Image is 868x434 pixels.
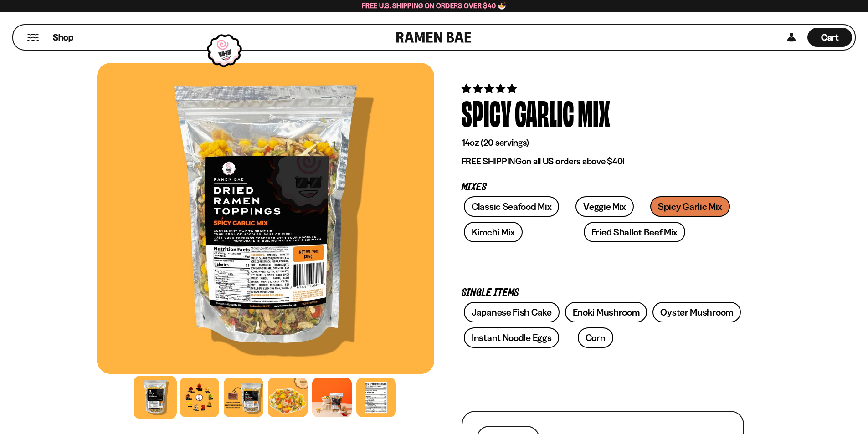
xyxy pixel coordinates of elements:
[584,222,685,242] a: Fried Shallot Beef Mix
[462,137,744,148] p: 14oz (20 servings)
[53,28,73,47] a: Shop
[565,302,647,322] a: Enoki Mushroom
[464,327,559,348] a: Instant Noodle Eggs
[652,302,741,322] a: Oyster Mushroom
[462,156,744,167] p: on all US orders above $40!
[575,196,634,217] a: Veggie Mix
[807,25,852,50] div: Cart
[27,34,39,41] button: Mobile Menu Trigger
[464,302,560,322] a: Japanese Fish Cake
[578,95,610,129] div: Mix
[462,183,744,192] p: Mixes
[821,32,839,43] span: Cart
[462,95,511,129] div: Spicy
[53,31,73,44] span: Shop
[362,1,506,10] span: Free U.S. Shipping on Orders over $40 🍜
[462,83,519,94] span: 4.75 stars
[462,156,522,167] strong: FREE SHIPPING
[464,222,523,242] a: Kimchi Mix
[462,289,744,297] p: Single Items
[578,327,613,348] a: Corn
[464,196,559,217] a: Classic Seafood Mix
[515,95,574,129] div: Garlic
